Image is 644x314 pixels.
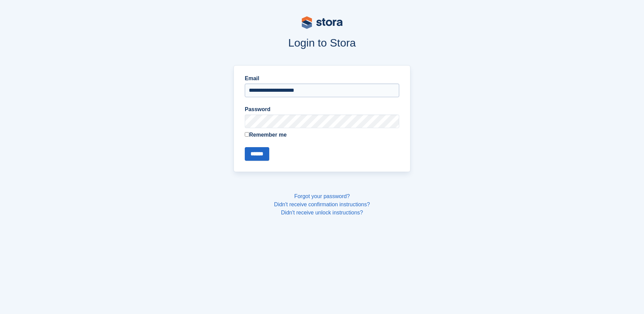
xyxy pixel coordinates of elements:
[274,202,370,207] a: Didn't receive confirmation instructions?
[245,74,399,83] label: Email
[281,210,363,215] a: Didn't receive unlock instructions?
[245,132,249,137] input: Remember me
[104,37,540,49] h1: Login to Stora
[245,131,399,139] label: Remember me
[245,105,399,114] label: Password
[302,16,343,29] img: stora-logo-53a41332b3708ae10de48c4981b4e9114cc0af31d8433b30ea865607fb682f29.svg
[294,193,350,199] a: Forgot your password?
